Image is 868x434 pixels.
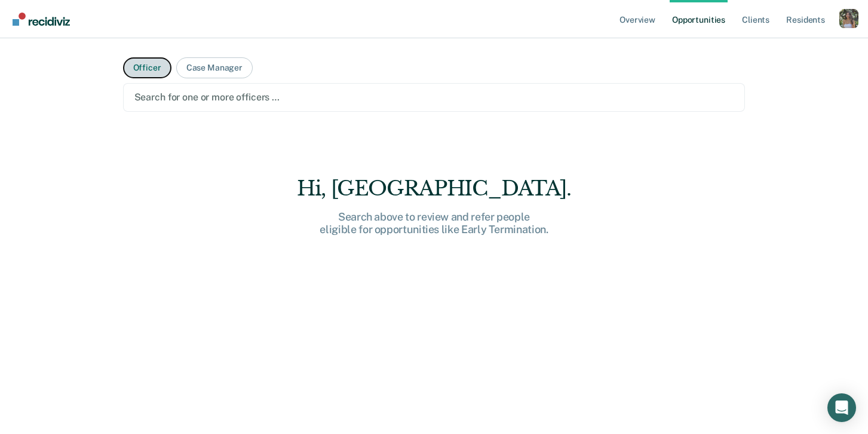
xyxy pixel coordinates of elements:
div: Hi, [GEOGRAPHIC_DATA]. [243,176,625,201]
div: Open Intercom Messenger [827,393,856,422]
button: Profile dropdown button [839,9,858,28]
button: Case Manager [176,57,253,78]
img: Recidiviz [13,13,70,26]
div: Search above to review and refer people eligible for opportunities like Early Termination. [243,210,625,236]
button: Officer [123,57,171,78]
